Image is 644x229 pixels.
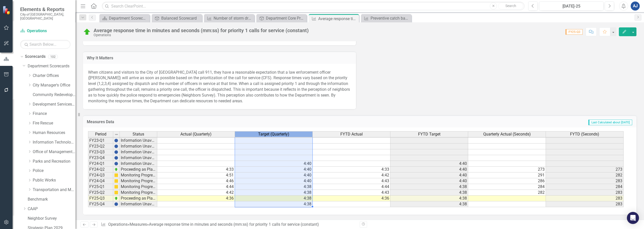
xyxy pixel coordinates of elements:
[468,190,546,196] td: 282
[362,15,410,21] a: Preventive catch basin inspections
[88,172,113,178] td: FY24-Q3
[28,216,75,221] a: Neighbor Survey
[33,177,75,183] a: Public Works
[498,3,523,10] button: Search
[88,190,113,196] td: FY25-Q2
[25,54,46,60] a: Scorecards
[114,173,118,177] img: cBAA0RP0Y6D5n+AAAAAElFTkSuQmCC
[114,156,118,160] img: BgCOk07PiH71IgAAAABJRU5ErkJggg==
[235,201,313,207] td: 4:38
[546,196,624,201] td: 283
[133,132,144,136] span: Status
[157,196,235,201] td: 4:36
[102,2,525,11] input: Search ClearPoint...
[33,120,75,126] a: Fire Rescue
[114,132,118,136] img: 8DAGhfEEPCf229AAAAAElFTkSuQmCC
[157,178,235,184] td: 4:46
[340,132,363,136] span: FYTD Actual
[371,15,410,21] div: Preventive catch basin inspections
[120,172,157,178] td: Monitoring Progress
[120,155,157,161] td: Information Unavailable
[33,130,75,136] a: Human Resources
[88,69,351,104] p: When citizens and visitors to the City of [GEOGRAPHIC_DATA] call 911, they have a reasonable expe...
[541,3,602,9] div: [DATE]-25
[48,55,58,59] div: 102
[313,190,390,196] td: 4:43
[28,197,75,202] a: Benchmark
[157,190,235,196] td: 4:42
[33,159,75,164] a: Parks and Recreation
[546,201,624,207] td: 283
[114,144,118,148] img: BgCOk07PiH71IgAAAABJRU5ErkJggg==
[88,138,113,144] td: FY23-Q1
[114,167,118,171] img: zOikAAAAAElFTkSuQmCC
[390,190,468,196] td: 4:38
[546,178,624,184] td: 283
[627,212,639,224] div: Open Intercom Messenger
[20,6,70,12] span: Elements & Reports
[588,120,632,125] span: Last Calculated about [DATE]
[3,6,11,14] img: ClearPoint Strategy
[83,28,91,36] img: Proceeding as Planned
[28,63,75,69] a: Department Scorecards
[313,167,390,172] td: 4:33
[33,187,75,193] a: Transportation and Mobility
[153,15,201,21] a: Balanced Scorecard
[390,184,468,190] td: 4:38
[546,167,624,172] td: 273
[88,155,113,161] td: FY23-Q4
[120,138,157,144] td: Information Unavailable
[313,184,390,190] td: 4:44
[258,132,289,136] span: Target (Quarterly)
[88,149,113,155] td: FY23-Q3
[88,184,113,190] td: FY25-Q1
[33,140,75,145] a: Information Technology Services
[28,206,75,212] a: CAAP
[101,222,356,227] div: » »
[468,167,546,172] td: 273
[157,172,235,178] td: 4:51
[631,2,640,11] button: AJ
[108,222,128,227] a: Operations
[546,184,624,190] td: 284
[390,167,468,172] td: 4:40
[235,167,313,172] td: 4:40
[114,191,118,195] img: cBAA0RP0Y6D5n+AAAAAElFTkSuQmCC
[33,82,75,88] a: City Manager's Office
[88,167,113,172] td: FY24-Q2
[214,15,253,21] div: Number of storm drains/inlets cleaned
[20,12,70,21] small: City of [GEOGRAPHIC_DATA], [GEOGRAPHIC_DATA]
[101,15,148,21] a: Department Scorecard
[120,178,157,184] td: Monitoring Progress
[468,178,546,184] td: 286
[313,178,390,184] td: 4:43
[390,196,468,201] td: 4:38
[120,167,157,172] td: Proceeding as Planned
[468,184,546,190] td: 284
[109,15,148,21] div: Department Scorecard
[120,196,157,201] td: Proceeding as Planned
[157,184,235,190] td: 4:44
[20,28,70,34] a: Operations
[468,172,546,178] td: 291
[157,167,235,172] td: 4:33
[161,15,201,21] div: Balanced Scorecard
[120,190,157,196] td: Monitoring Progress
[33,168,75,174] a: Police
[390,172,468,178] td: 4:40
[149,222,319,227] div: Average response time in minutes and seconds (mm:ss) for priority 1 calls for service (constant)
[20,40,70,49] input: Search Below...
[390,178,468,184] td: 4:40
[114,150,118,154] img: BgCOk07PiH71IgAAAABJRU5ErkJggg==
[120,161,157,167] td: Information Unavailable
[120,201,157,207] td: Information Unavailable
[546,190,624,196] td: 283
[114,202,118,206] img: BgCOk07PiH71IgAAAABJRU5ErkJggg==
[235,172,313,178] td: 4:40
[120,149,157,155] td: Information Unavailable
[390,201,468,207] td: 4:38
[114,196,118,200] img: zOikAAAAAElFTkSuQmCC
[313,196,390,201] td: 4:36
[390,161,468,167] td: 4:40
